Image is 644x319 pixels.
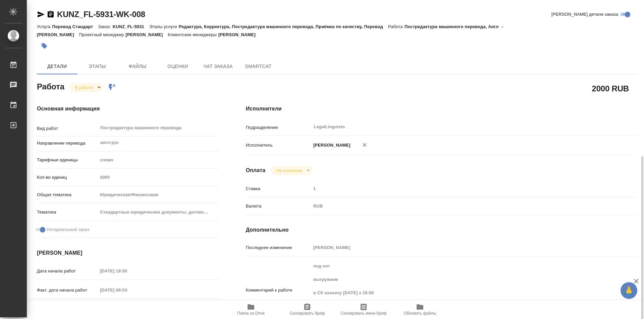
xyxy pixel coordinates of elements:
p: Вид работ [37,125,98,132]
button: Не оплачена [274,168,304,173]
button: 🙏 [621,282,637,299]
h2: 2000 RUB [592,83,629,94]
input: Пустое поле [98,285,156,295]
p: Работа [388,24,405,29]
span: [PERSON_NAME] детали заказа [551,11,618,18]
span: SmartCat [242,62,274,71]
div: слово [98,154,219,166]
span: Скопировать бриф [289,311,325,316]
span: Нотариальный заказ [47,226,89,233]
p: Комментарий к работе [246,287,311,294]
span: Скопировать мини-бриф [340,311,386,316]
button: В работе [73,85,95,90]
p: [PERSON_NAME] [125,32,168,37]
p: Клиентские менеджеры [168,32,218,37]
input: Пустое поле [311,243,604,252]
a: KUNZ_FL-5931-WK-008 [57,10,145,19]
button: Скопировать мини-бриф [335,300,392,319]
p: Дата начала работ [37,268,98,274]
p: Тематика [37,209,98,216]
span: Чат заказа [202,62,234,71]
p: Последнее изменение [246,244,311,251]
p: Ставка [246,185,311,192]
h4: [PERSON_NAME] [37,249,219,257]
h2: Работа [37,80,64,92]
button: Обновить файлы [392,300,448,319]
input: Пустое поле [311,184,604,193]
p: Подразделение [246,124,311,131]
p: Этапы услуги [149,24,179,29]
p: Кол-во единиц [37,174,98,181]
p: Перевод Стандарт [52,24,98,29]
p: Редактура, Корректура, Постредактура машинного перевода, Приёмка по качеству, Перевод [179,24,388,29]
button: Скопировать бриф [279,300,335,319]
span: Оценки [162,62,194,71]
button: Папка на Drive [223,300,279,319]
span: Детали [41,62,73,71]
p: Заказ: [98,24,112,29]
p: Факт. дата начала работ [37,287,98,294]
p: Исполнитель [246,142,311,149]
span: Папка на Drive [237,311,265,316]
h4: Оплата [246,166,266,174]
button: Скопировать ссылку для ЯМессенджера [37,10,45,18]
h4: Исполнители [246,105,637,113]
p: Тарифные единицы [37,157,98,163]
p: Проектный менеджер [79,32,125,37]
button: Удалить исполнителя [357,138,372,152]
span: Файлы [121,62,154,71]
span: 🙏 [623,284,635,298]
input: Пустое поле [98,172,219,182]
p: Общая тематика [37,191,98,198]
div: В работе [271,166,312,175]
span: Этапы [81,62,113,71]
p: Валюта [246,203,311,210]
button: Скопировать ссылку [47,10,55,18]
div: RUB [311,201,604,212]
p: [PERSON_NAME] [311,142,351,149]
h4: Дополнительно [246,226,637,234]
button: Добавить тэг [37,38,52,53]
p: [PERSON_NAME] [218,32,261,37]
div: В работе [69,83,103,92]
input: Пустое поле [98,266,156,276]
div: Стандартные юридические документы, договоры, уставы [98,207,219,218]
h4: Основная информация [37,105,219,113]
p: KUNZ_FL-5931 [113,24,149,29]
p: Услуга [37,24,52,29]
p: Направление перевода [37,140,98,147]
textarea: под нот выгружаем в СК назначу [DATE] к 18:00 в некоторых местах есть дубляж англ/нем, там перево... [311,260,604,319]
div: Юридическая/Финансовая [98,189,219,201]
span: Обновить файлы [404,311,436,316]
